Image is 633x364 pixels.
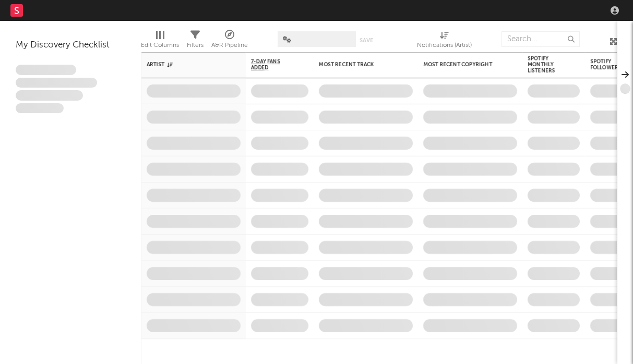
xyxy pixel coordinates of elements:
[211,39,248,52] div: A&R Pipeline
[423,62,501,68] div: Most Recent Copyright
[528,55,564,74] div: Spotify Monthly Listeners
[16,39,125,52] div: My Discovery Checklist
[16,90,83,101] span: Praesent ac interdum
[187,39,204,52] div: Filters
[501,31,580,47] input: Search...
[141,26,179,56] div: Edit Columns
[319,62,397,68] div: Most Recent Track
[417,26,472,56] div: Notifications (Artist)
[16,103,64,114] span: Aliquam viverra
[16,78,97,88] span: Integer aliquet in purus et
[187,26,204,56] div: Filters
[147,62,225,68] div: Artist
[417,39,472,52] div: Notifications (Artist)
[251,58,293,71] span: 7-Day Fans Added
[211,26,248,56] div: A&R Pipeline
[141,39,179,52] div: Edit Columns
[16,65,76,75] span: Lorem ipsum dolor
[360,38,373,43] button: Save
[590,58,627,71] div: Spotify Followers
